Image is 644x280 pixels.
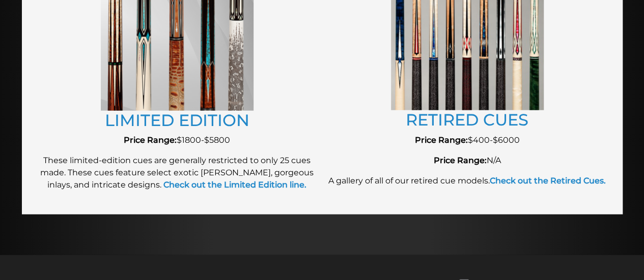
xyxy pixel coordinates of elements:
[406,110,528,130] a: RETIRED CUES
[37,134,317,146] p: $1800-$5800
[163,180,306,190] strong: Check out the Limited Edition line.
[124,135,177,145] strong: Price Range:
[415,135,468,145] strong: Price Range:
[105,110,249,130] a: LIMITED EDITION
[327,175,607,187] p: A gallery of all of our retired cue models.
[37,154,317,191] p: These limited-edition cues are generally restricted to only 25 cues made. These cues feature sele...
[327,154,607,167] p: N/A
[434,155,487,165] strong: Price Range:
[161,180,306,190] a: Check out the Limited Edition line.
[490,176,606,185] a: Check out the Retired Cues.
[327,134,607,146] p: $400-$6000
